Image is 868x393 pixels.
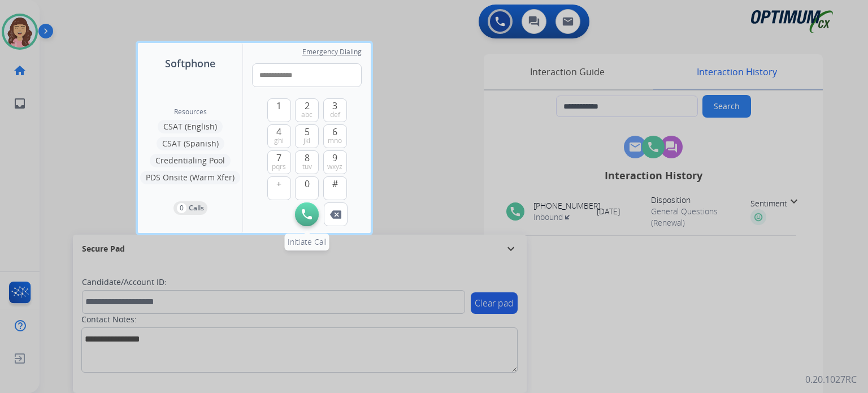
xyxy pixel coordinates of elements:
span: + [276,177,281,191]
button: 3def [323,98,347,122]
span: Initiate Call [288,236,327,247]
span: 6 [332,125,337,139]
img: call-button [302,209,312,219]
span: tuv [302,162,312,171]
span: abc [301,110,313,119]
span: # [332,177,338,191]
span: 4 [276,125,281,139]
span: jkl [303,136,310,145]
span: Softphone [165,55,215,71]
button: 5jkl [295,124,319,148]
button: 8tuv [295,150,319,174]
p: 0 [177,203,186,213]
span: mno [328,136,342,145]
span: def [330,110,340,119]
button: Credentialing Pool [150,154,231,167]
span: pqrs [272,162,286,171]
p: 0.20.1027RC [805,373,857,386]
button: 9wxyz [323,150,347,174]
button: 7pqrs [267,150,291,174]
span: 7 [276,151,281,165]
button: PDS Onsite (Warm Xfer) [140,171,240,184]
span: Emergency Dialing [302,47,362,57]
button: 1 [267,98,291,122]
button: # [323,176,347,200]
button: CSAT (English) [158,120,223,133]
img: call-button [330,210,341,219]
button: Initiate Call [295,202,319,226]
button: 4ghi [267,124,291,148]
span: 0 [305,177,310,191]
span: ghi [274,136,284,145]
button: + [267,176,291,200]
button: 2abc [295,98,319,122]
span: 9 [332,151,337,165]
button: 0 [295,176,319,200]
button: 6mno [323,124,347,148]
p: Calls [189,203,204,213]
span: wxyz [327,162,342,171]
span: 1 [276,99,281,113]
span: 5 [305,125,310,139]
span: 2 [305,99,310,113]
button: CSAT (Spanish) [157,137,224,150]
span: 8 [305,151,310,165]
button: 0Calls [173,201,207,215]
span: Resources [174,107,207,116]
span: 3 [332,99,337,113]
